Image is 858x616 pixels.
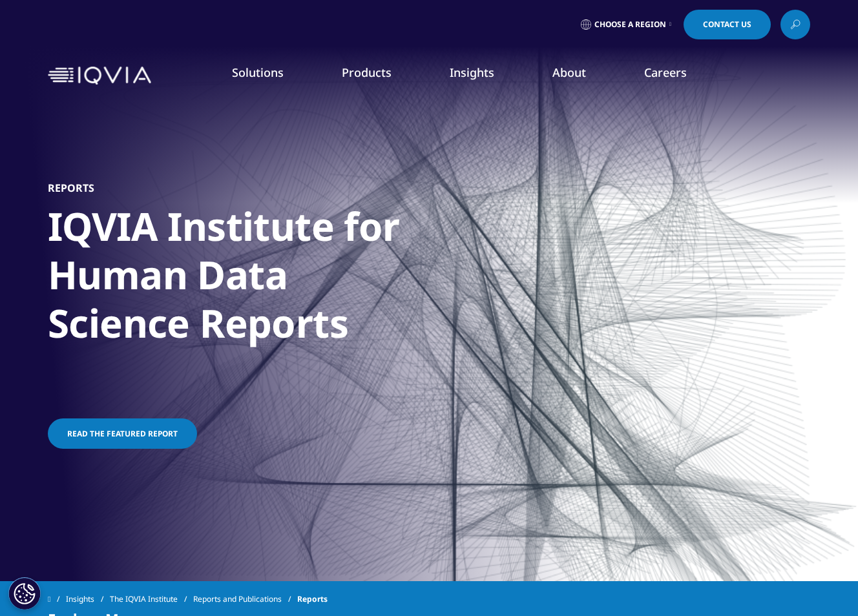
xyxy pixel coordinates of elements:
[48,67,151,85] img: IQVIA Healthcare Information Technology and Pharma Clinical Research Company
[48,202,532,355] h1: IQVIA Institute for Human Data Science Reports
[594,19,666,30] span: Choose a Region
[342,65,392,80] a: Products
[8,577,41,610] button: Cookies Settings
[232,65,284,80] a: Solutions
[684,10,771,39] a: Contact Us
[66,588,110,611] a: Insights
[67,428,178,439] span: Read the featured report
[48,181,94,194] h5: Reports
[552,65,586,80] a: About
[156,45,810,106] nav: Primary
[110,588,193,611] a: The IQVIA Institute
[193,588,297,611] a: Reports and Publications
[48,418,197,449] a: Read the featured report
[703,21,751,28] span: Contact Us
[450,65,494,80] a: Insights
[644,65,687,80] a: Careers
[297,588,328,611] span: Reports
